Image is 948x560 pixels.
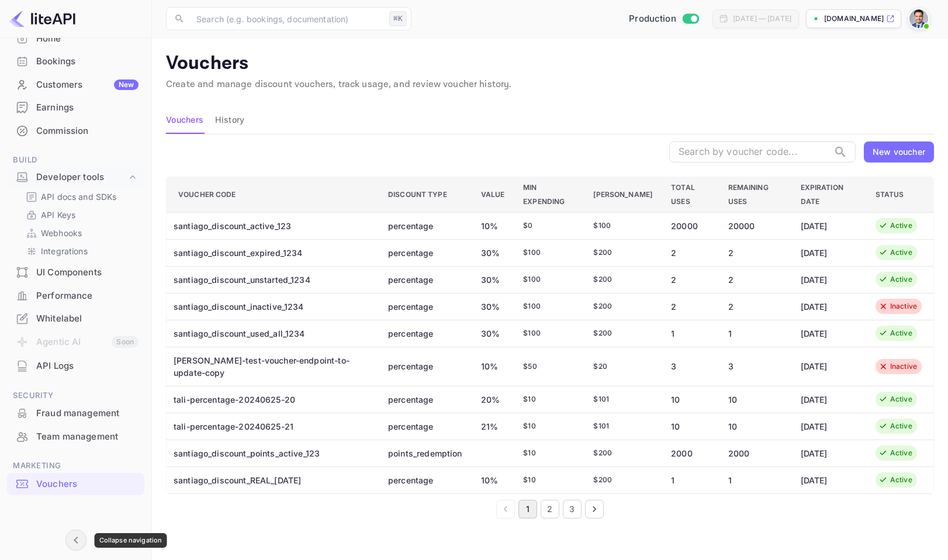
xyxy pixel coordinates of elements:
[95,533,167,548] div: Collapse navigation
[791,266,866,293] td: [DATE]
[379,347,472,386] td: percentage
[7,355,144,376] a: API Logs
[866,177,934,212] th: Status
[472,386,514,413] td: 20%
[7,402,144,425] div: Fraud management
[9,9,75,28] img: LiteAPI logo
[791,177,866,212] th: Expiration Date
[791,239,866,266] td: [DATE]
[824,13,884,24] p: [DOMAIN_NAME]
[719,212,791,239] td: 20000
[584,177,662,212] th: [PERSON_NAME]
[7,426,144,448] div: Team management
[909,9,928,28] img: Santiago Moran Labat
[21,243,140,260] div: Integrations
[166,106,203,134] button: Vouchers
[389,11,407,26] div: ⌘K
[593,421,652,431] div: $ 101
[7,27,144,50] div: Home
[472,177,514,212] th: Value
[541,500,559,518] button: Go to page 2
[890,328,912,338] div: Active
[585,500,604,518] button: Go to next page
[719,293,791,320] td: 2
[7,473,144,496] div: Vouchers
[523,220,575,231] div: $ 0
[41,245,88,257] p: Integrations
[523,394,575,405] div: $ 10
[167,293,379,320] td: santiago_discount_inactive_1234
[7,50,144,73] div: Bookings
[890,448,912,458] div: Active
[523,328,575,338] div: $ 100
[593,247,652,258] div: $ 200
[379,320,472,347] td: percentage
[166,52,934,75] p: Vouchers
[662,386,718,413] td: 10
[890,301,917,312] div: Inactive
[472,293,514,320] td: 30%
[167,239,379,266] td: santiago_discount_expired_1234
[167,347,379,386] td: [PERSON_NAME]-test-voucher-endpoint-to-update-copy
[41,227,82,239] p: Webhooks
[791,320,866,347] td: [DATE]
[7,402,144,424] a: Fraud management
[7,261,144,284] div: UI Components
[719,347,791,386] td: 3
[7,120,144,143] div: Commission
[36,312,139,326] div: Whitelabel
[7,167,144,188] div: Developer tools
[662,320,718,347] td: 1
[593,274,652,285] div: $ 200
[890,274,912,285] div: Active
[719,440,791,466] td: 2000
[593,328,652,338] div: $ 200
[36,78,139,92] div: Customers
[719,239,791,266] td: 2
[662,266,718,293] td: 2
[472,320,514,347] td: 30%
[791,386,866,413] td: [DATE]
[36,125,139,138] div: Commission
[36,430,139,444] div: Team management
[733,13,791,24] div: [DATE] — [DATE]
[166,500,934,518] nav: pagination navigation
[629,12,676,26] span: Production
[21,188,140,205] div: API docs and SDKs
[36,289,139,303] div: Performance
[379,466,472,493] td: percentage
[36,171,127,184] div: Developer tools
[890,475,912,485] div: Active
[791,212,866,239] td: [DATE]
[523,301,575,312] div: $ 100
[472,239,514,266] td: 30%
[791,440,866,466] td: [DATE]
[593,448,652,458] div: $ 200
[379,266,472,293] td: percentage
[36,478,139,491] div: Vouchers
[36,407,139,420] div: Fraud management
[7,307,144,329] a: Whitelabel
[593,361,652,372] div: $ 20
[472,212,514,239] td: 10%
[41,191,117,203] p: API docs and SDKs
[523,361,575,372] div: $ 50
[379,386,472,413] td: percentage
[36,359,139,373] div: API Logs
[379,413,472,440] td: percentage
[662,347,718,386] td: 3
[7,307,144,330] div: Whitelabel
[873,146,925,158] div: New voucher
[114,79,139,90] div: New
[21,206,140,223] div: API Keys
[662,440,718,466] td: 2000
[7,27,144,49] a: Home
[890,361,917,372] div: Inactive
[523,247,575,258] div: $ 100
[167,466,379,493] td: santiago_discount_REAL_[DATE]
[7,74,144,96] div: CustomersNew
[593,220,652,231] div: $ 100
[379,440,472,466] td: points_redemption
[791,413,866,440] td: [DATE]
[379,177,472,212] th: Discount Type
